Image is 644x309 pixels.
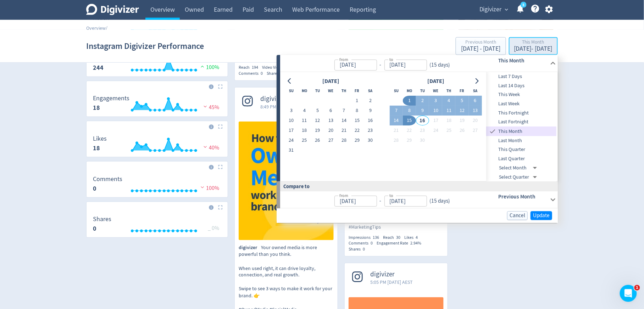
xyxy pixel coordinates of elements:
[389,56,393,62] label: to
[208,225,219,232] span: _ 0%
[363,246,365,252] span: 0
[620,285,637,302] iframe: Intercom live chat
[521,2,527,8] a: 5
[443,96,456,106] button: 4
[487,137,557,145] span: Last Month
[487,118,557,126] span: Last Fortnight
[487,90,557,100] div: This Week
[377,61,384,69] div: -
[337,106,350,116] button: 7
[461,46,501,52] div: [DATE] - [DATE]
[499,193,547,201] h6: Previous Month
[377,240,425,246] div: Engagement Rate
[285,76,295,86] button: Go to previous month
[349,246,369,252] div: Shares
[260,103,303,110] span: 8:49 PM [DATE] AEST
[456,106,469,116] button: 12
[324,86,337,96] th: Wednesday
[507,211,528,220] button: Cancel
[239,71,267,77] div: Comments
[339,193,348,199] label: from
[298,126,311,136] button: 18
[427,197,450,206] div: ( 15 days )
[298,86,311,96] th: Monday
[487,72,557,82] div: Last 7 Days
[487,127,557,136] div: This Month
[469,96,482,106] button: 6
[410,240,421,246] span: 2.94%
[487,108,557,118] div: This Fortnight
[298,106,311,116] button: 4
[403,86,416,96] th: Monday
[403,106,416,116] button: 8
[364,116,377,126] button: 16
[504,6,510,13] span: expand_more
[261,71,263,76] span: 0
[370,279,413,286] span: 5:05 PM [DATE] AEST
[497,128,557,135] span: This Month
[416,106,429,116] button: 9
[487,136,557,145] div: Last Month
[260,95,303,103] span: digivizer
[499,173,540,182] div: Select Quarter
[267,71,287,77] div: Shares
[339,56,348,62] label: from
[487,72,557,182] nav: presets
[239,64,262,71] div: Reach
[443,86,456,96] th: Thursday
[199,185,206,190] img: negative-performance.svg
[416,136,429,146] button: 30
[324,106,337,116] button: 6
[324,126,337,136] button: 20
[416,116,429,126] button: 16
[285,86,298,96] th: Sunday
[364,86,377,96] th: Saturday
[89,55,225,74] svg: Video Views 244
[93,184,96,193] strong: 0
[324,136,337,146] button: 27
[456,126,469,136] button: 26
[218,165,223,169] img: Placeholder
[93,215,111,223] dt: Shares
[404,235,422,241] div: Likes
[89,216,225,235] svg: Shares 0
[285,126,298,136] button: 17
[202,104,209,109] img: negative-performance.svg
[239,244,261,251] span: digivizer
[509,37,558,55] button: This Month[DATE]- [DATE]
[364,136,377,146] button: 30
[364,106,377,116] button: 9
[351,126,364,136] button: 22
[337,126,350,136] button: 21
[403,116,416,126] button: 15
[456,37,506,55] button: Previous Month[DATE] - [DATE]
[280,191,558,208] div: from-to(15 days)Previous Month
[320,77,342,86] div: [DATE]
[472,76,482,86] button: Go to next month
[93,144,100,152] strong: 18
[477,4,510,15] button: Digivizer
[416,235,418,240] span: 4
[487,100,557,108] span: Last Week
[469,126,482,136] button: 27
[487,73,557,81] span: Last 7 Days
[351,136,364,146] button: 29
[106,25,107,31] span: /
[443,106,456,116] button: 11
[429,106,442,116] button: 10
[523,2,524,7] text: 5
[531,211,552,220] button: Update
[425,77,446,86] div: [DATE]
[93,135,107,143] dt: Likes
[487,109,557,117] span: This Fortnight
[461,40,501,46] div: Previous Month
[416,86,429,96] th: Tuesday
[469,106,482,116] button: 13
[199,64,219,71] span: 100%
[487,154,557,163] div: Last Quarter
[396,235,400,240] span: 30
[202,144,219,151] span: 40%
[280,72,558,182] div: from-to(15 days)This Month
[311,136,324,146] button: 26
[487,82,557,90] span: Last 14 Days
